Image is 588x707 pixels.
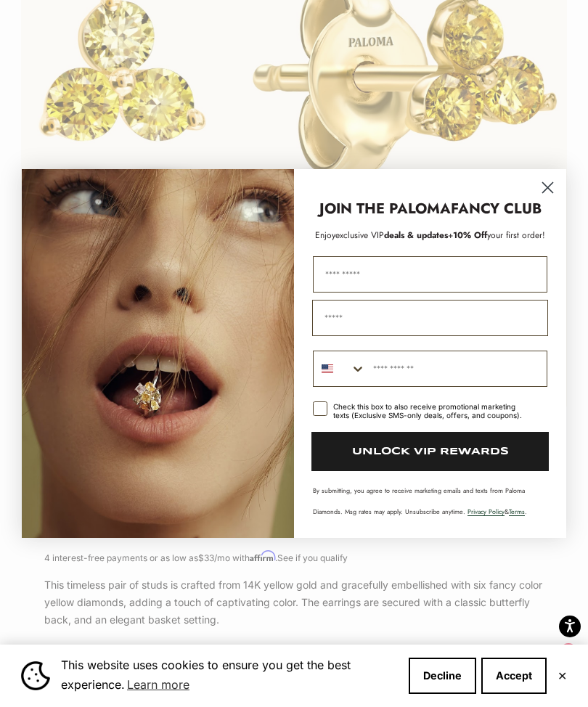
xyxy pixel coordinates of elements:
span: exclusive VIP [335,229,384,242]
strong: FANCY CLUB [451,198,542,219]
strong: JOIN THE PALOMA [319,198,451,219]
input: Phone Number [366,351,547,386]
a: Terms [509,507,525,516]
span: Enjoy [315,229,335,242]
input: First Name [313,256,547,293]
input: Email [312,300,548,336]
button: Close [558,671,567,680]
span: This website uses cookies to ensure you get the best experience. [61,656,397,695]
img: United States [322,363,333,375]
button: UNLOCK VIP REWARDS [311,432,549,471]
img: Loading... [22,169,294,538]
button: Decline [409,658,476,694]
span: 10% Off [453,229,487,242]
span: + your first order! [448,229,545,242]
span: deals & updates [335,229,448,242]
div: Check this box to also receive promotional marketing texts (Exclusive SMS-only deals, offers, and... [333,402,530,420]
a: Learn more [125,674,192,695]
span: & . [467,507,527,516]
button: Close dialog [535,175,560,200]
button: Accept [481,658,547,694]
img: Cookie banner [21,661,50,690]
p: By submitting, you agree to receive marketing emails and texts from Paloma Diamonds. Msg rates ma... [313,486,547,516]
button: Search Countries [314,351,366,386]
a: Privacy Policy [467,507,505,516]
